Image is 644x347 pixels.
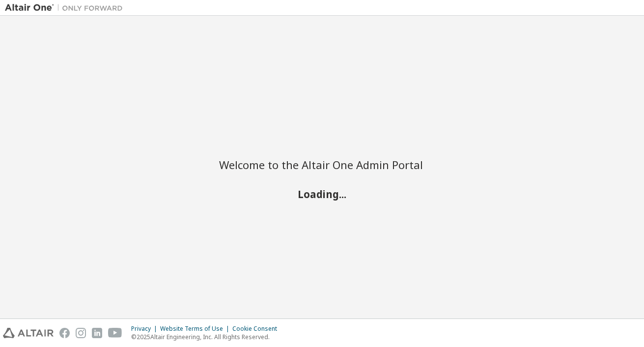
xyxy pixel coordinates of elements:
img: facebook.svg [59,328,70,338]
p: © 2025 Altair Engineering, Inc. All Rights Reserved. [131,333,283,341]
h2: Welcome to the Altair One Admin Portal [219,158,425,172]
h2: Loading... [219,188,425,201]
img: instagram.svg [76,328,86,338]
div: Cookie Consent [232,325,283,333]
div: Website Terms of Use [160,325,232,333]
div: Privacy [131,325,160,333]
img: altair_logo.svg [3,328,54,338]
img: Altair One [5,3,128,13]
img: linkedin.svg [92,328,102,338]
img: youtube.svg [108,328,122,338]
